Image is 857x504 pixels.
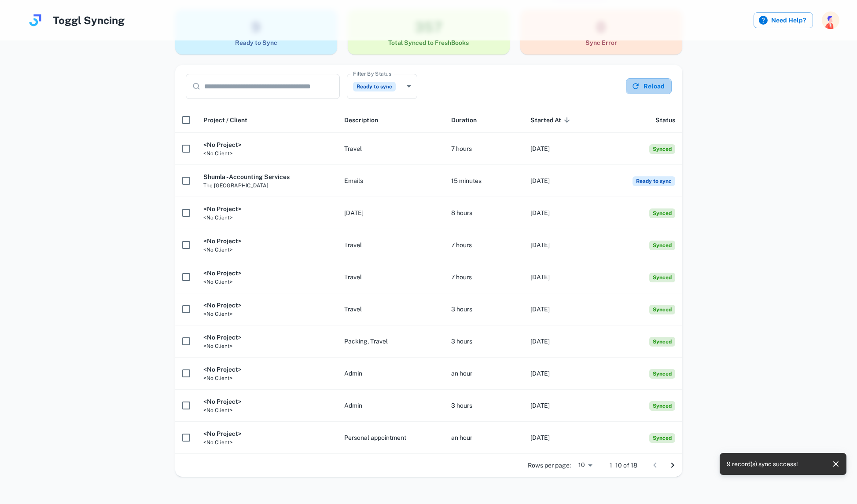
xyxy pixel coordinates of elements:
[444,293,523,325] td: 3 hours
[444,133,523,165] td: 7 hours
[203,300,330,310] h6: <No Project>
[523,390,603,422] td: [DATE]
[444,197,523,229] td: 8 hours
[203,268,330,278] h6: <No Project>
[523,261,603,293] td: [DATE]
[444,390,523,422] td: 3 hours
[203,406,330,414] span: <No Client>
[347,74,417,99] div: Ready to sync
[337,325,444,358] td: Packing, Travel
[444,325,523,358] td: 3 hours
[649,401,675,411] span: Synced
[649,144,675,154] span: Synced
[523,293,603,325] td: [DATE]
[26,11,44,29] img: logo.svg
[754,12,813,28] label: Need Help?
[337,133,444,165] td: Travel
[655,115,675,125] span: Status
[203,115,247,125] span: Project / Client
[633,176,675,186] span: Ready to sync
[344,115,378,125] span: Description
[530,115,573,125] span: Started At
[203,140,330,150] h6: <No Project>
[523,325,603,358] td: [DATE]
[353,82,396,91] span: Ready to sync
[203,236,330,246] h6: <No Project>
[203,342,330,350] span: <No Client>
[649,369,675,379] span: Synced
[337,358,444,390] td: Admin
[203,150,330,157] span: <No Client>
[523,197,603,229] td: [DATE]
[649,208,675,218] span: Synced
[574,459,596,471] div: 10
[727,456,798,472] div: 9 record(s) sync success!
[203,332,330,342] h6: <No Project>
[523,422,603,454] td: [DATE]
[444,261,523,293] td: 7 hours
[203,310,330,318] span: <No Client>
[203,365,330,374] h6: <No Project>
[523,133,603,165] td: [DATE]
[829,457,843,471] button: close
[353,70,391,77] label: Filter By Status
[444,358,523,390] td: an hour
[337,261,444,293] td: Travel
[203,429,330,438] h6: <No Project>
[444,422,523,454] td: an hour
[649,337,675,347] span: Synced
[444,229,523,261] td: 7 hours
[203,182,330,190] span: The [GEOGRAPHIC_DATA]
[523,358,603,390] td: [DATE]
[175,107,682,454] div: scrollable content
[664,457,681,474] button: Go to next page
[175,38,337,47] h6: Ready to Sync
[348,38,510,47] h6: Total Synced to FreshBooks
[444,165,523,197] td: 15 minutes
[337,390,444,422] td: Admin
[203,172,330,182] h6: Shumla - Accounting Services
[203,374,330,382] span: <No Client>
[337,293,444,325] td: Travel
[649,305,675,314] span: Synced
[523,165,603,197] td: [DATE]
[649,433,675,443] span: Synced
[822,11,839,29] img: photoURL
[203,397,330,406] h6: <No Project>
[203,278,330,286] span: <No Client>
[523,229,603,261] td: [DATE]
[203,246,330,254] span: <No Client>
[337,422,444,454] td: Personal appointment
[203,214,330,222] span: <No Client>
[337,229,444,261] td: Travel
[528,460,571,470] p: Rows per page:
[53,12,125,28] h4: Toggl Syncing
[337,165,444,197] td: Emails
[626,78,672,94] button: Reload
[649,241,675,250] span: Synced
[451,115,477,125] span: Duration
[649,273,675,282] span: Synced
[520,38,682,47] h6: Sync Error
[203,438,330,446] span: <No Client>
[203,204,330,214] h6: <No Project>
[610,460,637,470] p: 1–10 of 18
[337,197,444,229] td: [DATE]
